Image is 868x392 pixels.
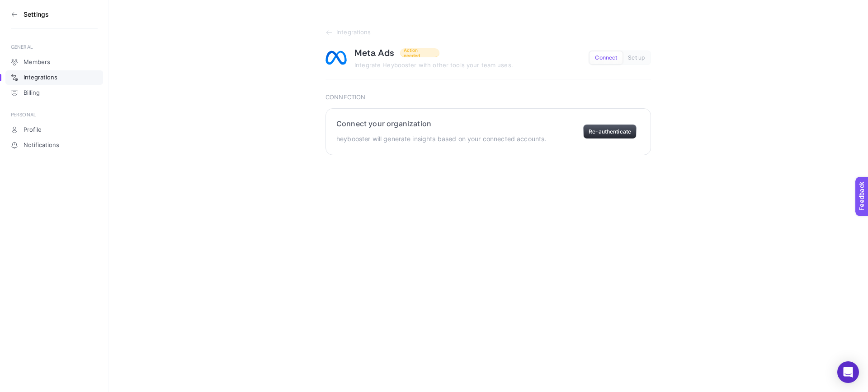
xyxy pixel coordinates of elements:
div: Open Intercom Messenger [837,361,859,383]
span: Integrations [336,29,371,36]
a: Integrations [5,70,103,85]
span: Profile [24,126,42,134]
button: Set up [623,51,650,64]
span: Action needed [404,47,436,58]
a: Profile [5,123,103,137]
h2: Connect your organization [336,119,546,128]
span: Notifications [24,142,59,149]
span: Set up [628,55,645,61]
a: Billing [5,86,103,100]
button: Re-authenticate [583,125,637,139]
span: Integrate Heybooster with other tools your team uses. [354,61,513,69]
a: Members [5,55,103,69]
span: Members [24,59,50,66]
h3: Settings [24,11,49,18]
h3: Connection [325,94,651,101]
p: heybooster will generate insights based on your connected accounts. [336,134,546,144]
button: Connect [590,51,623,64]
span: Billing [24,89,40,97]
span: Feedback [5,3,34,10]
a: Integrations [325,29,651,36]
span: Connect [595,55,617,61]
a: Notifications [5,138,103,152]
div: GENERAL [11,43,98,51]
div: PERSONAL [11,111,98,118]
h1: Meta Ads [354,47,395,59]
span: Integrations [24,74,57,81]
